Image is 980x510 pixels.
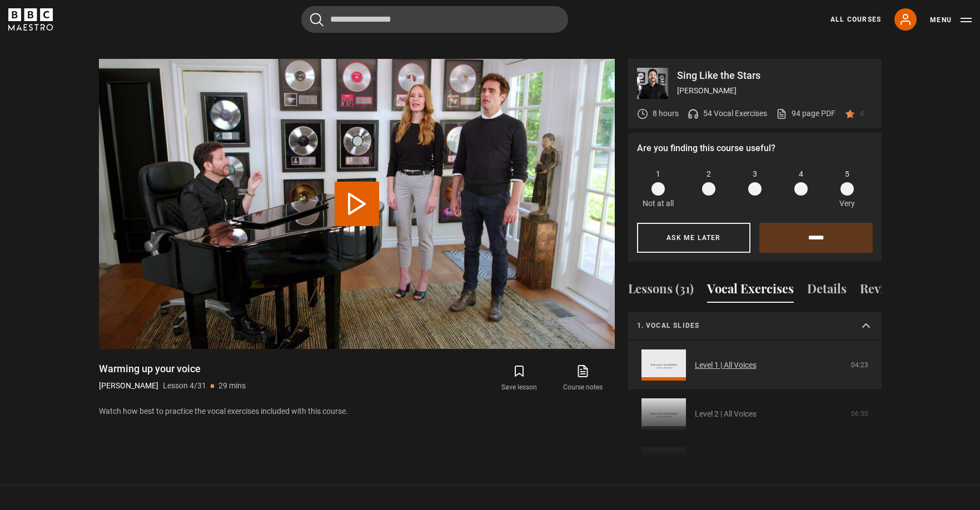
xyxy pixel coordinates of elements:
summary: 1. Vocal slides [628,312,882,341]
input: Search [301,6,568,33]
p: Not at all [643,198,674,209]
a: Course notes [551,362,614,394]
p: Watch how best to practice the vocal exercises included with this course. [99,406,615,417]
svg: BBC Maestro [8,8,53,31]
button: Save lesson [487,362,551,394]
span: 4 [799,168,803,180]
p: Lesson 4/31 [163,380,206,392]
button: Vocal Exercises [707,279,794,303]
span: 1 [656,168,660,180]
a: All Courses [830,14,881,24]
span: 5 [845,168,849,180]
p: [PERSON_NAME] [677,85,873,97]
button: Submit the search query [310,13,324,27]
video-js: Video Player [99,59,615,349]
p: Sing Like the Stars [677,71,873,81]
p: [PERSON_NAME] [99,380,158,392]
p: 8 hours [653,108,679,119]
a: 94 page PDF [776,108,835,119]
h1: Warming up your voice [99,362,246,376]
p: Very [837,198,858,209]
p: Are you finding this course useful? [637,142,873,155]
button: Reviews (60) [860,279,929,303]
p: 1. Vocal slides [637,321,846,331]
p: 29 mins [218,380,246,392]
button: Toggle navigation [930,14,972,26]
span: 3 [753,168,757,180]
button: Play Lesson Warming up your voice [335,182,379,226]
button: Details [807,279,847,303]
button: Lessons (31) [628,279,694,303]
span: 2 [707,168,711,180]
p: 54 Vocal Exercises [703,108,767,119]
a: Level 1 | All Voices [695,359,757,371]
button: Ask me later [637,223,750,253]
